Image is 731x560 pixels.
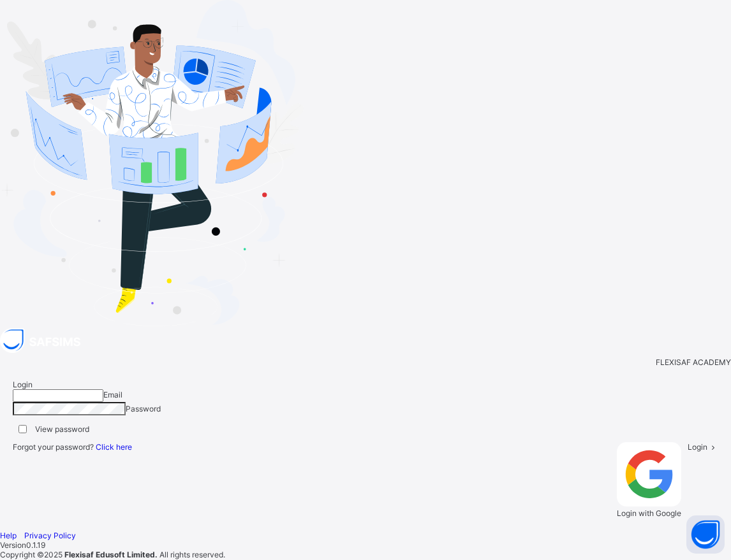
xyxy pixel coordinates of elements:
button: Open asap [686,515,725,554]
a: Privacy Policy [24,531,76,540]
span: Email [103,390,122,399]
span: Forgot your password? [13,442,132,452]
img: google.396cfc9801f0270233282035f929180a.svg [617,442,681,506]
span: Login with Google [617,508,681,518]
span: Login [13,380,33,389]
span: Login [688,442,707,452]
span: Password [126,404,161,413]
label: View password [35,424,89,434]
strong: Flexisaf Edusoft Limited. [64,550,158,559]
a: Click here [96,442,132,452]
span: FLEXISAF ACADEMY [656,357,731,367]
